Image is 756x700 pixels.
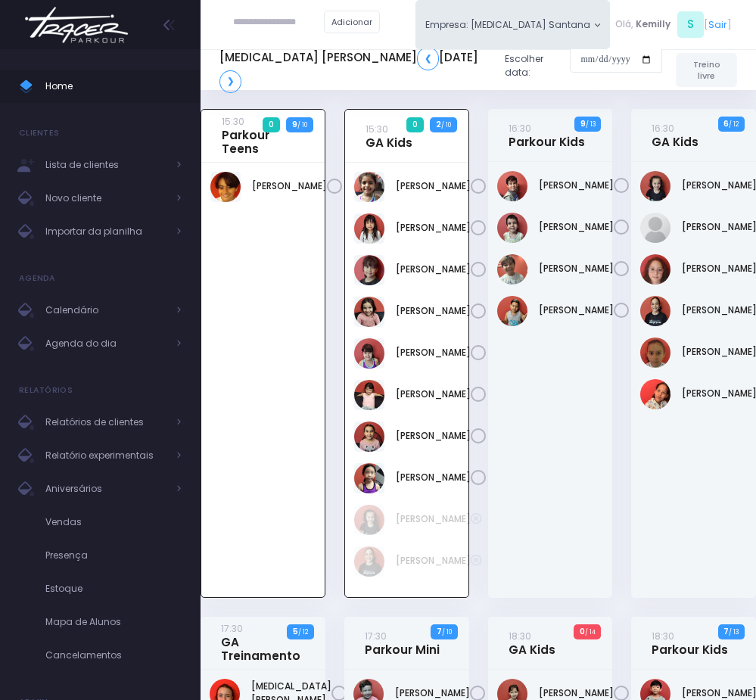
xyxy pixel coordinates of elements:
[497,296,527,326] img: Pedro Eduardo Leite de Oliveira
[263,117,279,132] span: 0
[396,179,471,193] a: [PERSON_NAME]
[723,626,729,637] strong: 7
[640,254,670,285] img: Manuella Brandão oliveira
[652,122,674,135] small: 16:30
[45,76,182,96] span: Home
[221,621,300,663] a: 17:30GA Treinamento
[437,626,442,637] strong: 7
[354,255,384,285] img: Isabela Kazumi Maruya de Carvalho
[652,630,674,642] small: 18:30
[640,338,670,368] img: Rafaela tiosso zago
[539,220,614,234] a: [PERSON_NAME]
[365,629,440,657] a: 17:30Parkour Mini
[539,303,614,317] a: [PERSON_NAME]
[365,630,387,642] small: 17:30
[396,512,471,526] a: [PERSON_NAME]
[442,627,452,636] small: / 10
[354,422,384,452] img: Niara Belisário Cruz
[252,179,327,193] a: [PERSON_NAME]
[45,546,182,565] span: Presença
[354,505,384,535] img: Lara Hubert
[396,471,471,484] a: [PERSON_NAME]
[396,346,471,359] a: [PERSON_NAME]
[396,304,471,318] a: [PERSON_NAME]
[354,172,384,202] img: Chiara Marques Fantin
[45,612,182,632] span: Mapa de Alunos
[366,122,412,150] a: 15:30GA Kids
[396,554,471,568] a: [PERSON_NAME]
[708,17,727,32] a: Sair
[580,626,585,637] strong: 0
[509,122,531,135] small: 16:30
[729,120,739,129] small: / 12
[497,171,527,201] img: Jorge Lima
[652,629,728,657] a: 18:30Parkour Kids
[366,123,388,135] small: 15:30
[497,213,527,243] img: Matheus Morbach de Freitas
[354,546,384,577] img: Melissa Hubert
[417,47,439,70] a: ❮
[640,296,670,326] img: Melissa Hubert
[219,47,493,92] h5: [MEDICAL_DATA] [PERSON_NAME] [DATE]
[509,629,555,657] a: 18:30GA Kids
[396,263,471,276] a: [PERSON_NAME]
[219,42,662,97] div: Escolher data:
[19,118,59,148] h4: Clientes
[729,627,739,636] small: / 13
[436,119,441,130] strong: 2
[354,463,384,493] img: Serena Tseng
[406,117,423,132] span: 0
[45,446,166,465] span: Relatório experimentais
[354,338,384,369] img: Manuella Oliveira Artischeff
[497,254,527,285] img: PEDRO KLEIN
[45,155,166,175] span: Lista de clientes
[580,118,586,129] strong: 9
[396,387,471,401] a: [PERSON_NAME]
[222,115,244,128] small: 15:30
[676,53,737,87] a: Treino livre
[539,262,614,275] a: [PERSON_NAME]
[292,119,297,130] strong: 9
[45,512,182,532] span: Vendas
[45,300,166,320] span: Calendário
[509,630,531,642] small: 18:30
[354,380,384,410] img: Manuella Velloso Beio
[45,334,166,353] span: Agenda do dia
[19,263,56,294] h4: Agenda
[324,11,380,33] a: Adicionar
[354,297,384,327] img: Liz Stetz Tavernaro Torres
[297,120,307,129] small: / 10
[640,379,670,409] img: Valentina Eduarda Azevedo
[210,172,241,202] img: Arthur Dias
[640,213,670,243] img: Larissa Teodoro Dangebel de Oliveira
[539,686,614,700] a: [PERSON_NAME]
[45,479,166,499] span: Aniversários
[723,118,729,129] strong: 6
[396,221,471,235] a: [PERSON_NAME]
[610,9,737,40] div: [ ]
[221,622,243,635] small: 17:30
[586,120,596,129] small: / 13
[45,188,166,208] span: Novo cliente
[19,375,73,406] h4: Relatórios
[509,121,585,149] a: 16:30Parkour Kids
[539,179,614,192] a: [PERSON_NAME]
[298,627,308,636] small: / 12
[293,626,298,637] strong: 5
[615,17,633,31] span: Olá,
[45,412,166,432] span: Relatórios de clientes
[45,222,166,241] span: Importar da planilha
[45,579,182,599] span: Estoque
[354,213,384,244] img: Giovanna Akari Uehara
[636,17,670,31] span: Kemilly
[585,627,596,636] small: / 14
[45,646,182,665] span: Cancelamentos
[652,121,698,149] a: 16:30GA Kids
[396,429,471,443] a: [PERSON_NAME]
[677,11,704,38] span: S
[222,114,300,156] a: 15:30Parkour Teens
[395,686,470,700] a: [PERSON_NAME]
[441,120,451,129] small: / 10
[640,171,670,201] img: Lara Hubert
[219,70,241,93] a: ❯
